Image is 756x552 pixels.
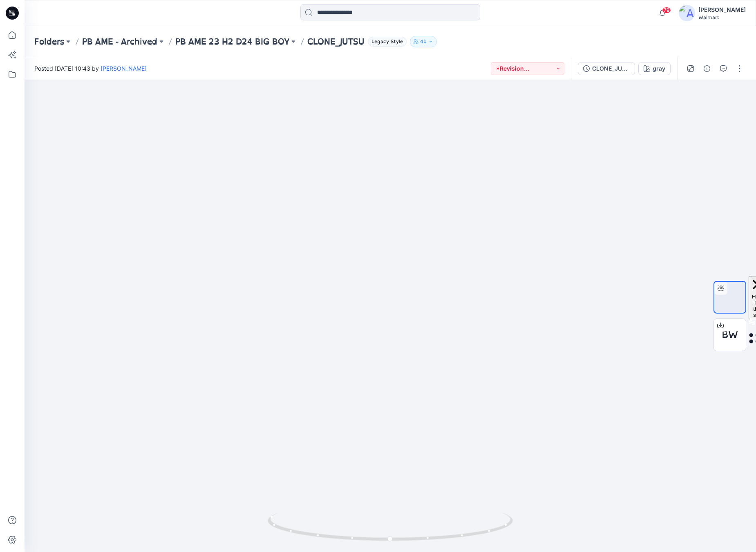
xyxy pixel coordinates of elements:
[82,36,157,47] a: PB AME - Archived
[307,36,365,47] p: CLONE_JUTSU
[410,36,437,47] button: 41
[592,64,630,73] div: CLONE_JUTSU
[698,15,746,20] div: Walmart
[698,5,746,15] div: [PERSON_NAME]
[722,327,738,342] span: BW
[700,62,714,75] button: Details
[34,64,147,73] span: Posted [DATE] 10:43 by
[653,64,665,73] div: gray
[578,62,635,75] button: CLONE_JUTSU
[420,37,427,46] p: 41
[34,36,64,47] a: Folders
[101,65,147,72] a: [PERSON_NAME]
[175,36,289,47] a: PB AME 23 H2 D24 BIG BOY
[368,37,407,47] span: Legacy Style
[638,62,671,75] button: gray
[679,5,695,21] img: avatar
[662,7,671,13] span: 79
[365,36,407,47] button: Legacy Style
